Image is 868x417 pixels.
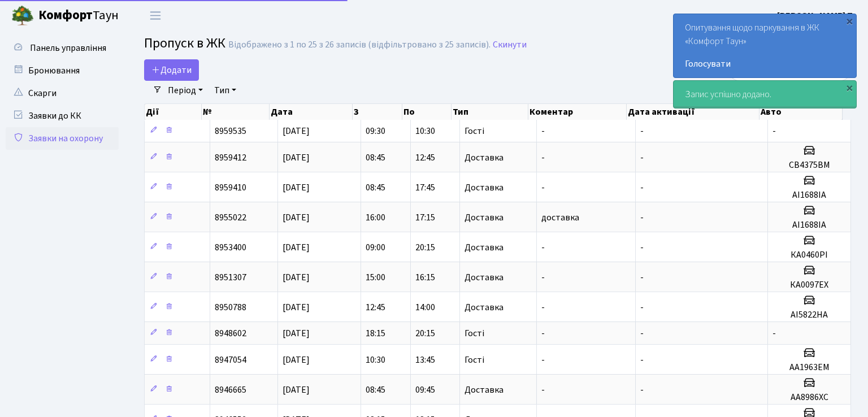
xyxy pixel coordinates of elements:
[151,64,192,76] span: Додати
[415,241,435,254] span: 20:15
[215,211,246,224] span: 8955022
[772,250,846,260] h5: КА0460РІ
[283,384,310,396] span: [DATE]
[772,392,846,403] h5: АА8986ХС
[215,301,246,314] span: 8950788
[202,104,270,120] th: №
[465,153,504,162] span: Доставка
[366,241,385,254] span: 09:00
[402,104,452,120] th: По
[366,327,385,340] span: 18:15
[640,384,644,396] span: -
[465,355,484,364] span: Гості
[30,42,106,54] span: Панель управління
[541,301,545,314] span: -
[415,211,435,224] span: 17:15
[283,181,310,194] span: [DATE]
[541,181,545,194] span: -
[772,220,846,231] h5: АІ1688ІА
[777,9,854,23] a: [PERSON_NAME] Т.
[353,104,402,120] th: З
[452,104,528,120] th: Тип
[6,59,119,82] a: Бронювання
[465,183,504,192] span: Доставка
[541,327,545,340] span: -
[6,82,119,105] a: Скарги
[772,310,846,320] h5: АІ5822НА
[465,127,484,136] span: Гості
[415,271,435,284] span: 16:15
[640,181,644,194] span: -
[141,6,170,25] button: Переключити навігацію
[283,125,310,137] span: [DATE]
[772,327,776,340] span: -
[215,271,246,284] span: 8951307
[541,125,545,137] span: -
[674,14,856,77] div: Опитування щодо паркування в ЖК «Комфорт Таун»
[228,40,491,50] div: Відображено з 1 по 25 з 26 записів (відфільтровано з 25 записів).
[465,213,504,222] span: Доставка
[38,6,93,24] b: Комфорт
[415,327,435,340] span: 20:15
[772,125,776,137] span: -
[366,211,385,224] span: 16:00
[6,105,119,127] a: Заявки до КК
[541,151,545,164] span: -
[465,385,504,394] span: Доставка
[528,104,627,120] th: Коментар
[366,384,385,396] span: 08:45
[541,241,545,254] span: -
[415,181,435,194] span: 17:45
[640,151,644,164] span: -
[493,40,527,50] a: Скинути
[215,241,246,254] span: 8953400
[215,181,246,194] span: 8959410
[541,211,579,224] span: доставка
[215,151,246,164] span: 8959412
[541,354,545,366] span: -
[283,354,310,366] span: [DATE]
[627,104,759,120] th: Дата активації
[844,15,855,27] div: ×
[772,280,846,290] h5: КА0097ЕХ
[283,241,310,254] span: [DATE]
[640,354,644,366] span: -
[541,384,545,396] span: -
[541,271,545,284] span: -
[640,125,644,137] span: -
[640,241,644,254] span: -
[366,354,385,366] span: 10:30
[38,6,119,25] span: Таун
[215,125,246,137] span: 8959535
[685,57,845,71] a: Голосувати
[283,327,310,340] span: [DATE]
[415,384,435,396] span: 09:45
[144,33,225,53] span: Пропуск в ЖК
[415,301,435,314] span: 14:00
[283,271,310,284] span: [DATE]
[283,151,310,164] span: [DATE]
[465,273,504,282] span: Доставка
[674,81,856,108] div: Запис успішно додано.
[640,271,644,284] span: -
[283,301,310,314] span: [DATE]
[366,125,385,137] span: 09:30
[772,190,846,201] h5: АІ1688ІА
[465,243,504,252] span: Доставка
[270,104,353,120] th: Дата
[163,81,207,100] a: Період
[366,301,385,314] span: 12:45
[210,81,241,100] a: Тип
[215,384,246,396] span: 8946665
[465,303,504,312] span: Доставка
[844,82,855,93] div: ×
[11,5,34,27] img: logo.png
[283,211,310,224] span: [DATE]
[6,37,119,59] a: Панель управління
[640,301,644,314] span: -
[366,151,385,164] span: 08:45
[415,125,435,137] span: 10:30
[145,104,202,120] th: Дії
[772,362,846,373] h5: АА1963ЕМ
[6,127,119,150] a: Заявки на охорону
